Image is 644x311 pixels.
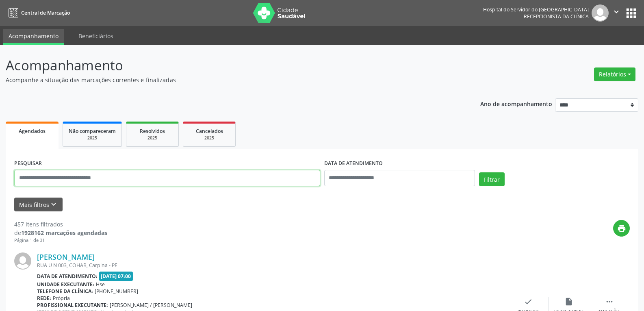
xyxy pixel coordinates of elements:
[37,288,93,295] b: Telefone da clínica:
[524,13,589,20] span: Recepcionista da clínica
[21,229,107,237] strong: 1928162 marcações agendadas
[37,295,51,302] b: Rede:
[613,220,630,237] button: print
[69,135,116,141] div: 2025
[609,4,624,22] button: 
[132,135,173,141] div: 2025
[14,220,107,228] div: 457 itens filtrados
[564,297,573,306] i: insert_drive_file
[594,67,635,81] button: Relatórios
[21,9,70,16] span: Central de Marcação
[14,157,42,170] label: PESQUISAR
[37,281,94,288] b: Unidade executante:
[480,98,552,109] p: Ano de acompanhamento
[612,7,621,16] i: 
[14,198,63,212] button: Mais filtroskeyboard_arrow_down
[99,272,133,281] span: [DATE] 07:00
[605,297,614,306] i: 
[617,224,626,233] i: print
[49,200,58,209] i: keyboard_arrow_down
[14,228,107,237] div: de
[110,302,192,309] span: [PERSON_NAME] / [PERSON_NAME]
[624,6,638,20] button: apps
[53,295,70,302] span: Própria
[37,252,95,261] a: [PERSON_NAME]
[37,262,508,269] div: RUA U N 003, COHAB, Carpina - PE
[96,281,105,288] span: Hse
[73,29,119,43] a: Beneficiários
[95,288,138,295] span: [PHONE_NUMBER]
[3,29,64,45] a: Acompanhamento
[479,172,505,186] button: Filtrar
[37,273,98,280] b: Data de atendimento:
[196,128,223,135] span: Cancelados
[189,135,230,141] div: 2025
[524,297,533,306] i: check
[592,4,609,22] img: img
[14,252,31,270] img: img
[483,6,589,13] div: Hospital do Servidor do [GEOGRAPHIC_DATA]
[6,55,449,76] p: Acompanhamento
[14,237,107,244] div: Página 1 de 31
[6,6,70,20] a: Central de Marcação
[19,128,46,135] span: Agendados
[6,76,449,84] p: Acompanhe a situação das marcações correntes e finalizadas
[324,157,383,170] label: DATA DE ATENDIMENTO
[140,128,165,135] span: Resolvidos
[37,302,108,309] b: Profissional executante:
[69,128,116,135] span: Não compareceram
